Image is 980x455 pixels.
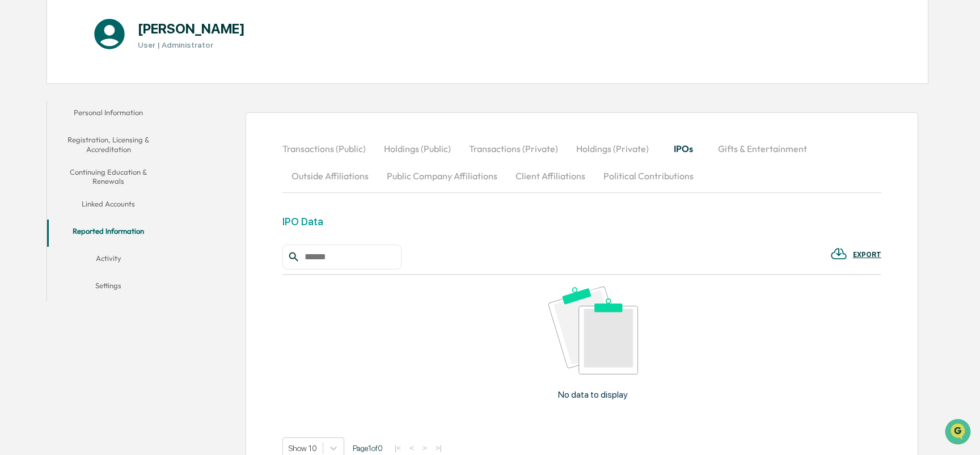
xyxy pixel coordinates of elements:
[47,101,170,128] button: Personal Information
[594,162,703,189] button: Political Contributions
[47,101,170,301] div: secondary tabs example
[353,444,383,453] span: Page 1 of 0
[94,143,141,154] span: Attestations
[378,162,506,189] button: Public Company Affiliations
[830,245,847,262] img: EXPORT
[29,52,187,64] input: Clear
[406,443,417,453] button: <
[375,135,460,162] button: Holdings (Public)
[47,128,170,161] button: Registration, Licensing & Accreditation
[548,287,638,374] img: No data
[47,274,170,301] button: Settings
[391,443,404,453] button: |<
[78,138,145,159] a: 🗄️Attestations
[282,135,375,162] button: Transactions (Public)
[11,24,206,42] p: How can we help?
[138,20,245,37] h1: [PERSON_NAME]
[282,162,378,189] button: Outside Affiliations
[419,443,430,453] button: >
[193,90,206,104] button: Start new chat
[47,247,170,274] button: Activity
[23,143,73,154] span: Preclearance
[506,162,594,189] button: Client Affiliations
[432,443,445,453] button: >|
[567,135,658,162] button: Holdings (Private)
[11,166,20,175] div: 🔎
[23,165,71,176] span: Data Lookup
[39,98,143,107] div: We're available if you need us!
[113,192,137,201] span: Pylon
[138,40,245,49] h3: User | Administrator
[709,135,816,162] button: Gifts & Entertainment
[11,87,32,107] img: 1746055101610-c473b297-6a78-478c-a979-82029cc54cd1
[39,87,186,98] div: Start new chat
[282,135,881,189] div: secondary tabs example
[7,138,78,159] a: 🖐️Preclearance
[558,389,628,400] p: No data to display
[11,144,20,153] div: 🖐️
[80,192,137,201] a: Powered byPylon
[47,220,170,247] button: Reported Information
[47,161,170,193] button: Continuing Education & Renewals
[82,144,91,153] div: 🗄️
[853,251,881,259] div: EXPORT
[460,135,567,162] button: Transactions (Private)
[47,192,170,220] button: Linked Accounts
[282,216,323,227] div: IPO Data
[944,418,974,448] iframe: Open customer support
[658,135,709,162] button: IPOs
[7,160,76,180] a: 🔎Data Lookup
